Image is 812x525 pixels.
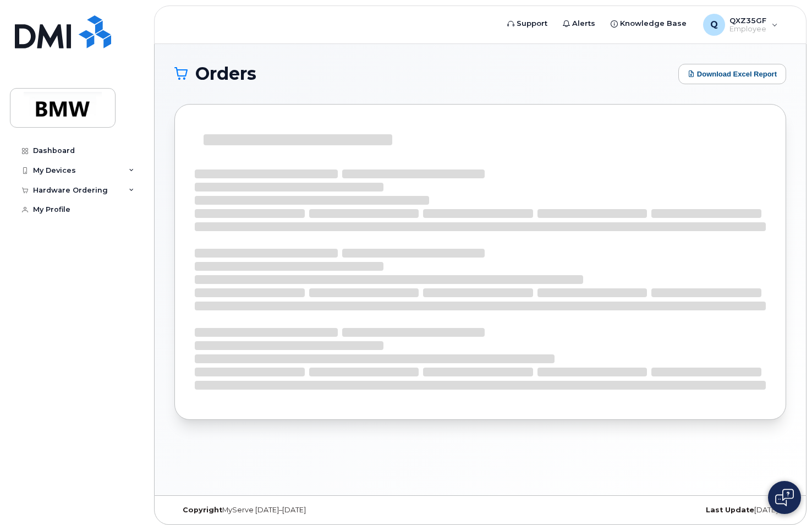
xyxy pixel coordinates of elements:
[775,489,794,506] img: Open chat
[706,506,754,514] strong: Last Update
[678,64,786,84] button: Download Excel Report
[174,506,378,515] div: MyServe [DATE]–[DATE]
[582,506,786,515] div: [DATE]
[183,506,222,514] strong: Copyright
[195,65,256,82] span: Orders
